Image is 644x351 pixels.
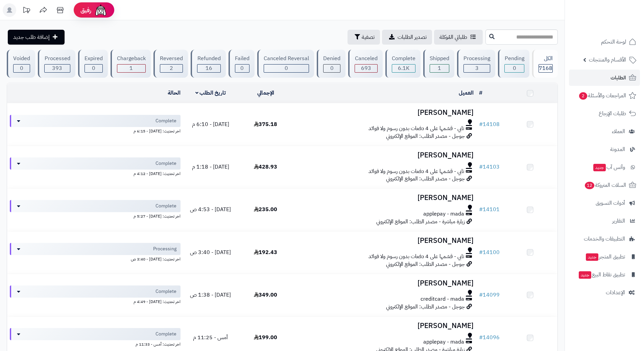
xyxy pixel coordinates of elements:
div: 1 [117,65,145,72]
a: العملاء [569,123,640,140]
h3: [PERSON_NAME] [296,109,474,117]
span: # [479,205,483,214]
span: جديد [586,253,598,261]
div: 0 [235,65,249,72]
a: الطلبات [569,70,640,86]
img: ai-face.png [94,3,108,17]
span: applepay - mada [423,210,464,218]
span: 2 [170,64,173,72]
span: Complete [156,160,176,167]
a: أدوات التسويق [569,195,640,211]
span: 0 [330,64,334,72]
span: 16 [206,64,212,72]
a: #14100 [479,248,500,256]
div: 693 [355,65,377,72]
span: إضافة طلب جديد [13,33,50,41]
span: طلباتي المُوكلة [439,33,467,41]
a: الكل7168 [531,50,559,78]
a: Failed 0 [227,50,256,78]
div: Pending [504,55,524,62]
a: Shipped 1 [422,50,456,78]
span: 192.43 [254,248,277,256]
div: Refunded [197,55,220,62]
div: 0 [85,65,102,72]
div: اخر تحديث: [DATE] - 6:15 م [10,127,181,134]
a: التقارير [569,213,640,229]
span: الأقسام والمنتجات [589,55,626,65]
div: اخر تحديث: أمس - 11:33 م [10,340,181,347]
div: Processing [463,55,490,62]
div: Voided [13,55,30,62]
h3: [PERSON_NAME] [296,237,474,245]
span: [DATE] - 4:53 ص [190,205,231,214]
a: Pending 0 [497,50,530,78]
a: Expired 0 [77,50,109,78]
a: #14103 [479,163,500,171]
a: #14099 [479,291,500,299]
span: جديد [593,164,606,171]
div: اخر تحديث: [DATE] - 4:12 م [10,170,181,177]
span: جوجل - مصدر الطلب: الموقع الإلكتروني [386,303,465,311]
div: 2 [160,65,183,72]
span: [DATE] - 6:10 م [192,120,229,128]
span: 0 [285,64,288,72]
span: المدونة [610,145,625,154]
a: تاريخ الطلب [195,89,226,97]
a: السلات المتروكة12 [569,177,640,193]
span: 693 [361,64,371,72]
span: المراجعات والأسئلة [578,91,626,100]
div: 1 [430,65,449,72]
span: applepay - mada [423,338,464,346]
span: لوحة التحكم [601,37,626,47]
div: اخر تحديث: [DATE] - 3:40 ص [10,255,181,262]
span: [DATE] - 1:18 م [192,163,229,171]
span: 7168 [539,64,552,72]
div: اخر تحديث: [DATE] - 5:27 م [10,212,181,219]
a: التطبيقات والخدمات [569,231,640,247]
span: 2 [579,92,587,100]
div: Denied [323,55,340,62]
span: 0 [20,64,23,72]
span: وآتس آب [593,162,625,172]
a: Reversed 2 [152,50,189,78]
a: Canceled Reversal 0 [256,50,315,78]
span: أدوات التسويق [596,198,625,208]
a: الحالة [168,89,181,97]
a: Complete 6.1K [384,50,422,78]
a: المدونة [569,141,640,157]
div: 16 [197,65,220,72]
a: المراجعات والأسئلة2 [569,87,640,104]
span: 375.18 [254,120,277,128]
span: تابي - قسّمها على 4 دفعات بدون رسوم ولا فوائد [368,168,464,175]
span: تطبيق نقاط البيع [578,270,625,279]
a: الإعدادات [569,284,640,301]
span: أمس - 11:25 م [193,333,228,342]
div: 0 [14,65,30,72]
div: Canceled Reversal [264,55,309,62]
span: Complete [156,288,176,295]
a: تصدير الطلبات [382,30,432,45]
h3: [PERSON_NAME] [296,151,474,159]
span: جوجل - مصدر الطلب: الموقع الإلكتروني [386,260,465,268]
span: # [479,291,483,299]
div: 0 [264,65,309,72]
a: تحديثات المنصة [18,3,35,19]
span: # [479,333,483,342]
span: 3 [475,64,479,72]
span: 428.93 [254,163,277,171]
a: Processing 3 [456,50,497,78]
a: الإجمالي [257,89,274,97]
span: 1 [129,64,133,72]
span: 0 [92,64,95,72]
div: 0 [505,65,524,72]
a: لوحة التحكم [569,34,640,50]
span: Complete [156,331,176,337]
div: 393 [45,65,70,72]
span: 12 [585,182,594,189]
span: 0 [240,64,244,72]
span: 199.00 [254,333,277,342]
a: العميل [459,89,474,97]
div: 0 [324,65,340,72]
div: Reversed [160,55,183,62]
span: 6.1K [398,64,409,72]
